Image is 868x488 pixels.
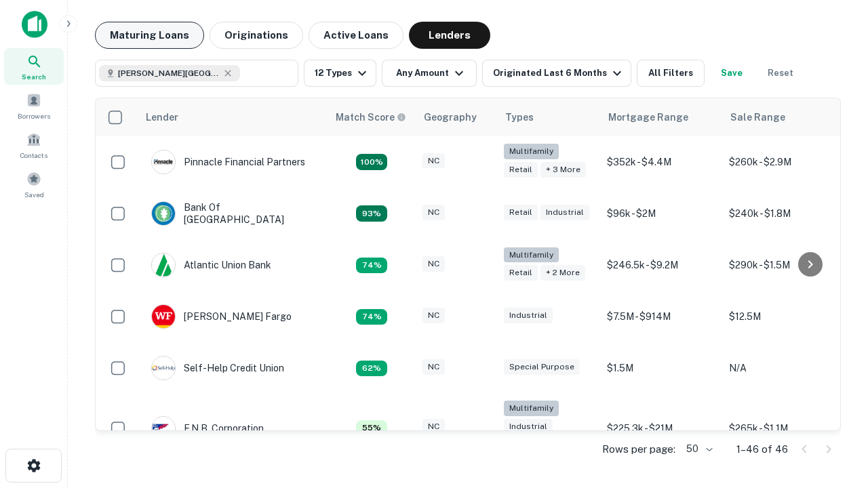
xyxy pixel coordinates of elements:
div: Matching Properties: 15, hasApolloMatch: undefined [356,205,387,222]
button: Lenders [409,22,490,49]
button: Maturing Loans [95,22,204,49]
td: $352k - $4.4M [600,136,722,188]
div: Multifamily [504,144,559,159]
div: Mortgage Range [608,109,688,125]
a: Search [4,48,64,85]
button: Any Amount [382,60,477,87]
div: Retail [504,162,538,178]
img: picture [152,253,175,277]
div: Retail [504,205,538,220]
th: Mortgage Range [600,98,722,136]
div: Self-help Credit Union [151,356,284,380]
span: [PERSON_NAME][GEOGRAPHIC_DATA], [GEOGRAPHIC_DATA] [118,67,220,79]
div: NC [422,359,445,375]
th: Geography [416,98,497,136]
td: $7.5M - $914M [600,291,722,342]
button: Active Loans [309,22,403,49]
a: Contacts [4,127,64,163]
img: capitalize-icon.png [22,11,47,38]
p: 1–46 of 46 [736,441,788,457]
div: Industrial [504,308,553,323]
div: + 3 more [540,162,586,178]
div: Types [505,109,534,125]
div: Geography [424,109,477,125]
div: Sale Range [730,109,785,125]
button: Originated Last 6 Months [482,60,631,87]
div: + 2 more [540,265,585,281]
p: Rows per page: [602,441,675,457]
div: Bank Of [GEOGRAPHIC_DATA] [151,201,314,226]
div: Industrial [540,205,589,220]
div: NC [422,419,445,434]
div: Originated Last 6 Months [493,65,625,81]
div: [PERSON_NAME] Fargo [151,304,292,329]
div: NC [422,256,445,272]
div: Matching Properties: 10, hasApolloMatch: undefined [356,361,387,377]
img: picture [152,202,175,225]
td: $246.5k - $9.2M [600,239,722,291]
div: Special Purpose [504,359,580,375]
img: picture [152,417,175,440]
div: Pinnacle Financial Partners [151,150,305,174]
td: $1.5M [600,342,722,394]
td: N/A [722,342,844,394]
button: All Filters [637,60,705,87]
th: Types [497,98,600,136]
td: $240k - $1.8M [722,188,844,239]
td: $260k - $2.9M [722,136,844,188]
td: $225.3k - $21M [600,394,722,462]
div: Matching Properties: 12, hasApolloMatch: undefined [356,309,387,325]
button: Originations [210,22,303,49]
div: Multifamily [504,247,559,263]
th: Sale Range [722,98,844,136]
iframe: Chat Widget [800,336,868,401]
div: NC [422,205,445,220]
img: picture [152,357,175,380]
div: Matching Properties: 12, hasApolloMatch: undefined [356,258,387,274]
button: Reset [759,60,802,87]
div: Capitalize uses an advanced AI algorithm to match your search with the best lender. The match sco... [336,110,406,125]
div: Atlantic Union Bank [151,253,271,277]
h6: Match Score [336,110,403,125]
th: Capitalize uses an advanced AI algorithm to match your search with the best lender. The match sco... [328,98,416,136]
div: NC [422,153,445,169]
img: picture [152,305,175,328]
td: $96k - $2M [600,188,722,239]
span: Contacts [20,150,47,161]
button: Save your search to get updates of matches that match your search criteria. [710,60,753,87]
th: Lender [138,98,328,136]
span: Saved [24,189,44,200]
div: F.n.b. Corporation [151,416,264,441]
div: Matching Properties: 29, hasApolloMatch: undefined [356,154,387,170]
div: Lender [146,109,178,125]
div: Matching Properties: 9, hasApolloMatch: undefined [356,420,387,436]
div: NC [422,308,445,323]
div: 50 [681,439,715,459]
span: Search [22,71,46,82]
div: Multifamily [504,401,559,416]
a: Saved [4,166,64,203]
img: picture [152,150,175,174]
button: 12 Types [304,60,376,87]
span: Borrowers [18,110,50,121]
a: Borrowers [4,87,64,124]
div: Industrial [504,419,553,434]
td: $265k - $1.1M [722,394,844,462]
div: Retail [504,265,538,281]
td: $12.5M [722,291,844,342]
td: $290k - $1.5M [722,239,844,291]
